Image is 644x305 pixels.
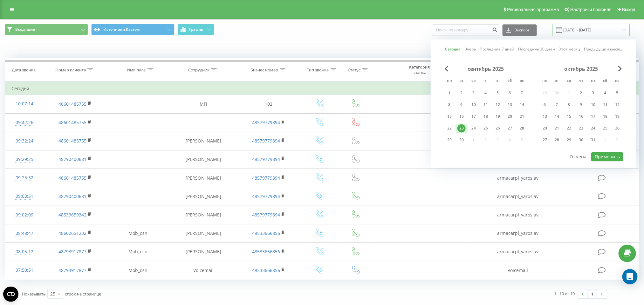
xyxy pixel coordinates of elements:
[563,112,575,122] div: ср 15 окт. 2025 г.
[188,67,209,73] div: Сотрудник
[457,113,466,121] div: 16
[506,113,514,121] div: 20
[457,101,466,109] div: 9
[601,113,609,121] div: 18
[588,289,597,298] a: 1
[599,112,611,122] div: сб 18 окт. 2025 г.
[457,124,466,133] div: 23
[551,124,563,133] div: вт 21 окт. 2025 г.
[445,89,454,97] div: 1
[506,89,514,97] div: 6
[106,261,169,280] td: Mob_osn
[565,124,573,133] div: 22
[443,112,456,122] div: пн 15 сент. 2025 г.
[58,138,86,144] a: 48601485755
[494,101,502,109] div: 12
[432,24,499,36] input: Поиск по номеру
[443,124,456,133] div: пн 22 сент. 2025 г.
[613,113,621,121] div: 19
[577,113,585,121] div: 16
[553,101,561,109] div: 7
[252,193,280,199] a: 48579779894
[445,136,454,144] div: 29
[445,113,454,121] div: 15
[565,101,573,109] div: 8
[169,132,237,150] td: [PERSON_NAME]
[504,89,516,98] div: сб 6 сент. 2025 г.
[564,77,574,86] abbr: среда
[611,89,623,98] div: вс 5 окт. 2025 г.
[189,27,203,32] span: График
[11,227,37,240] div: 08:48:47
[613,124,621,133] div: 26
[516,100,528,110] div: вс 14 сент. 2025 г.
[3,287,18,302] button: Open CMP widget
[587,89,599,98] div: пт 3 окт. 2025 г.
[541,124,549,133] div: 20
[611,112,623,122] div: вс 19 окт. 2025 г.
[252,156,280,162] a: 48579779894
[106,224,169,242] td: Mob_osn
[504,112,516,122] div: сб 20 сент. 2025 г.
[307,67,329,73] div: Тип звонка
[553,124,561,133] div: 21
[480,100,492,110] div: чт 11 сент. 2025 г.
[539,66,623,72] div: октябрь 2025
[252,267,280,273] a: 48533666856
[494,89,502,97] div: 5
[58,101,86,107] a: 48601485755
[601,101,609,109] div: 11
[588,77,598,86] abbr: пятница
[539,124,551,133] div: пн 20 окт. 2025 г.
[480,46,514,52] a: Последние 7 дней
[169,187,237,206] td: [PERSON_NAME]
[445,66,449,72] span: Previous Month
[551,136,563,145] div: вт 28 окт. 2025 г.
[570,7,612,12] span: Настройки профиля
[15,27,35,32] span: Входящие
[58,249,86,255] a: 48793917877
[613,89,621,97] div: 5
[482,124,490,133] div: 25
[469,187,566,206] td: armacarpl_yaroslav
[11,153,37,166] div: 09:29:25
[554,290,575,297] div: 1 - 10 из 10
[618,66,622,72] span: Next Month
[457,77,466,86] abbr: вторник
[518,46,555,52] a: Последние 30 дней
[480,89,492,98] div: чт 4 сент. 2025 г.
[469,124,478,133] div: 24
[469,169,566,187] td: armacarpl_yaroslav
[587,136,599,145] div: пт 31 окт. 2025 г.
[541,136,549,144] div: 27
[58,212,86,218] a: 48533659342
[456,136,468,145] div: вт 30 сент. 2025 г.
[106,242,169,261] td: Mob_osn
[480,112,492,122] div: чт 18 сент. 2025 г.
[445,101,454,109] div: 8
[577,136,585,144] div: 30
[601,124,609,133] div: 25
[551,100,563,110] div: вт 7 окт. 2025 г.
[591,152,623,162] button: Применить
[456,89,468,98] div: вт 2 сент. 2025 г.
[169,206,237,224] td: [PERSON_NAME]
[539,100,551,110] div: пн 6 окт. 2025 г.
[492,89,504,98] div: пт 5 сент. 2025 г.
[589,101,597,109] div: 10
[445,77,454,86] abbr: понедельник
[587,112,599,122] div: пт 17 окт. 2025 г.
[622,269,638,284] div: Open Intercom Messenger
[469,242,566,261] td: armacarpl_yaroslav
[577,89,585,97] div: 2
[541,113,549,121] div: 13
[516,89,528,98] div: вс 7 сент. 2025 г.
[22,291,46,297] span: Показывать
[613,77,622,86] abbr: воскресенье
[469,101,478,109] div: 10
[494,124,502,133] div: 26
[469,113,478,121] div: 17
[559,46,580,52] a: Этот месяц
[464,46,476,52] a: Вчера
[622,7,635,12] span: Выход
